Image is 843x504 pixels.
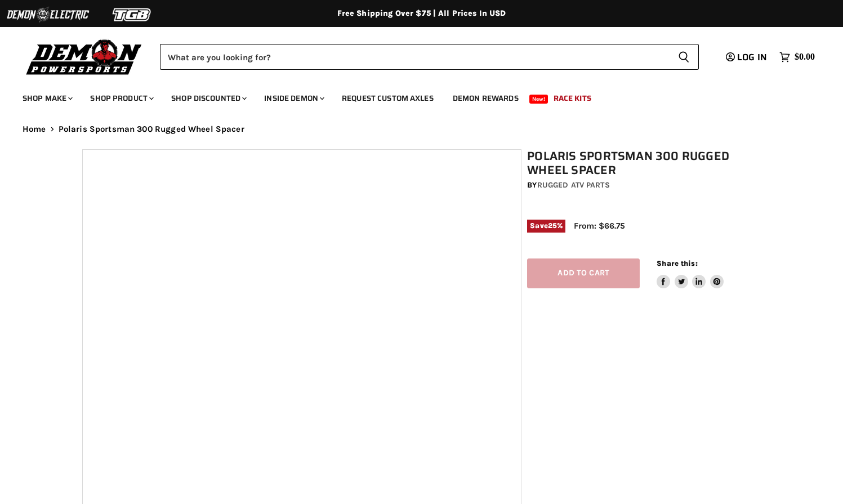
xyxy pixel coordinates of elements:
[737,50,767,64] span: Log in
[574,221,625,231] span: From: $66.75
[529,95,548,104] span: New!
[333,87,442,110] a: Request Custom Axles
[795,52,815,63] span: $0.00
[160,44,699,70] form: Product
[527,179,766,191] div: by
[527,220,565,232] span: Save %
[545,87,600,110] a: Race Kits
[527,149,766,177] h1: Polaris Sportsman 300 Rugged Wheel Spacer
[774,49,820,65] a: $0.00
[23,37,146,77] img: Demon Powersports
[444,87,527,110] a: Demon Rewards
[14,87,79,110] a: Shop Make
[90,4,175,25] img: TGB Logo 2
[163,87,253,110] a: Shop Discounted
[548,221,557,230] span: 25
[537,180,610,190] a: Rugged ATV Parts
[59,124,244,134] span: Polaris Sportsman 300 Rugged Wheel Spacer
[6,4,90,25] img: Demon Electric Logo 2
[657,258,724,288] aside: Share this:
[721,52,774,63] a: Log in
[657,259,697,267] span: Share this:
[82,87,160,110] a: Shop Product
[14,82,812,110] ul: Main menu
[256,87,331,110] a: Inside Demon
[669,44,699,70] button: Search
[160,44,669,70] input: Search
[23,124,46,134] a: Home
